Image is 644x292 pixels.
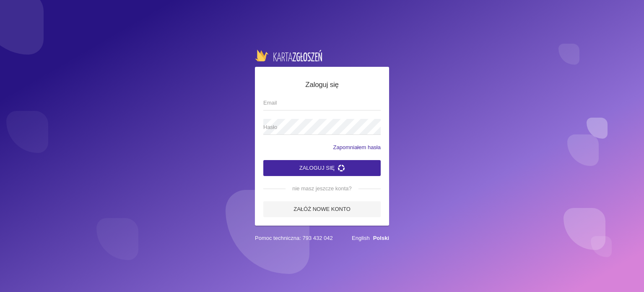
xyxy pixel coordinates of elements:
img: logo-karta.png [255,50,322,61]
a: Polski [373,235,389,241]
h5: Zaloguj się [263,79,381,90]
span: Hasło [263,123,372,132]
span: nie masz jeszcze konta? [286,184,358,193]
a: English [352,235,370,241]
a: Zapomniałem hasła [333,143,381,152]
input: Hasło [263,119,381,135]
button: Zaloguj się [263,160,381,176]
input: Email [263,95,381,110]
span: Email [263,99,372,107]
span: Pomoc techniczna: 793 432 042 [255,234,333,242]
a: Załóż nowe konto [263,201,381,217]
